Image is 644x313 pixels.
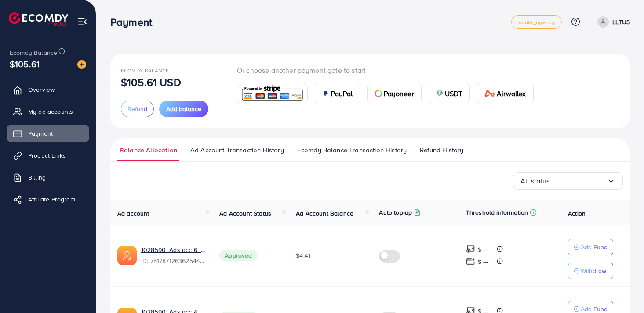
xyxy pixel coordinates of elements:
[511,15,562,29] a: white_agency
[513,172,623,190] div: Search for option
[568,263,613,279] button: Withdraw
[219,209,271,218] span: Ad Account Status
[296,209,353,218] span: Ad Account Balance
[7,191,89,208] a: Affiliate Program
[581,242,608,252] p: Add Fund
[466,207,528,218] p: Threshold information
[478,256,489,267] p: $ ---
[568,209,586,218] span: Action
[28,195,75,204] span: Affiliate Program
[28,129,53,138] span: Payment
[429,83,470,104] a: cardUSDT
[9,12,68,26] img: logo
[519,19,554,25] span: white_agency
[166,104,201,113] span: Add balance
[117,246,137,265] img: ic-ads-acc.e4c84228.svg
[117,209,149,218] span: Ad account
[315,83,360,104] a: cardPayPal
[607,273,637,306] iframe: Chat
[28,107,73,116] span: My ad accounts
[110,16,159,29] h3: Payment
[28,173,46,182] span: Billing
[581,266,606,276] p: Withdraw
[28,151,66,160] span: Product Links
[594,16,630,28] a: LLTUS
[384,88,414,99] span: Payoneer
[612,17,630,27] p: LLTUS
[497,88,526,99] span: Airwallex
[520,174,550,188] span: All status
[466,245,475,254] img: top-up amount
[7,125,89,142] a: Payment
[240,84,305,103] img: card
[375,90,382,97] img: card
[445,88,463,99] span: USDT
[141,245,205,266] div: <span class='underline'>1028590_Ads acc 6_1750390915755</span></br>7517871263625445383
[477,83,533,104] a: cardAirwallex
[297,145,407,155] span: Ecomdy Balance Transaction History
[120,145,177,155] span: Balance Allocation
[7,147,89,164] a: Product Links
[77,60,86,69] img: image
[10,58,40,70] span: $105.61
[141,256,205,265] span: ID: 7517871263625445383
[121,101,154,117] button: Refund
[568,239,613,255] button: Add Fund
[466,257,475,266] img: top-up amount
[190,145,284,155] span: Ad Account Transaction History
[367,83,422,104] a: cardPayoneer
[322,90,329,97] img: card
[219,250,257,261] span: Approved
[121,77,181,87] p: $105.61 USD
[121,67,169,74] span: Ecomdy Balance
[28,85,55,94] span: Overview
[484,90,495,97] img: card
[436,90,443,97] img: card
[7,169,89,186] a: Billing
[159,101,208,117] button: Add balance
[331,88,353,99] span: PayPal
[10,48,57,57] span: Ecomdy Balance
[237,65,541,76] p: Or choose another payment gate to start
[7,81,89,98] a: Overview
[237,83,308,104] a: card
[550,174,607,188] input: Search for option
[127,104,147,113] span: Refund
[77,17,87,27] img: menu
[420,145,463,155] span: Refund History
[379,207,412,218] p: Auto top-up
[478,244,489,255] p: $ ---
[296,251,310,260] span: $4.41
[141,245,205,254] a: 1028590_Ads acc 6_1750390915755
[7,103,89,120] a: My ad accounts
